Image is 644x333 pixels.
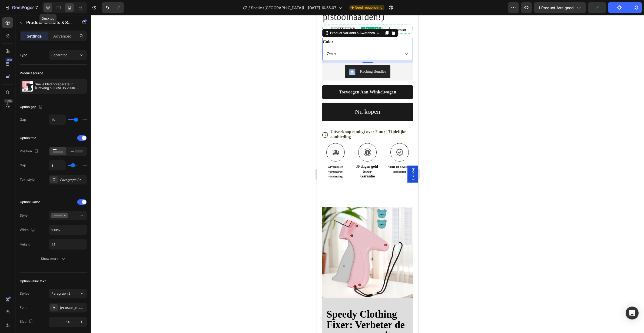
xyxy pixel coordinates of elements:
[20,136,36,140] div: Option title
[20,177,35,182] div: Text style
[26,19,72,26] p: Product Variants & Swatches
[35,4,38,11] p: 7
[53,33,72,39] p: Advanced
[317,15,418,333] iframe: Design area
[49,160,65,170] input: Auto
[534,2,586,13] button: 1 product assigned
[20,242,30,247] div: Height
[20,226,36,234] div: Width
[60,177,85,182] div: Paragraph 2*
[20,53,27,58] div: Type
[20,279,46,284] div: Option value text
[20,213,28,218] div: Style
[35,82,85,90] p: Snelle kledingreparateur (Ontvang nu GRATIS 2000 lijmnaalden + 5 pistoolnaalden!)
[20,305,26,310] div: Font
[49,289,87,298] button: Paragraph 2
[49,115,65,125] input: Auto
[4,99,13,103] div: Beta
[41,256,66,261] div: Show more
[20,117,26,122] div: Gap
[2,2,40,13] button: 7
[251,5,336,11] span: Snelle ([GEOGRAPHIC_DATA]) - [DATE] 10:55:07
[5,192,96,282] img: gempages_580367979112301077-a93f1c0d-5f36-4b82-a347-4a0042f89ba3.png
[355,5,382,10] span: Need republishing
[27,33,42,39] p: Settings
[51,53,67,57] span: Separated
[539,5,574,11] span: 1 product assigned
[49,240,87,249] input: Auto
[20,71,43,76] div: Product source
[626,307,639,319] div: Open Intercom Messenger
[49,50,87,60] button: Separated
[60,305,85,310] div: [PERSON_NAME]
[22,81,33,92] img: product feature img
[5,58,13,62] div: 450
[51,291,70,296] span: Paragraph 2
[248,5,250,11] span: /
[20,200,40,204] div: Option: Color
[20,318,34,325] div: Size
[20,103,44,111] div: Option gap
[102,2,124,13] div: Undo/Redo
[20,291,29,296] div: Styles
[20,254,87,264] button: Show more
[20,148,39,155] div: Position
[20,163,26,168] div: Gap
[49,225,87,235] input: Auto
